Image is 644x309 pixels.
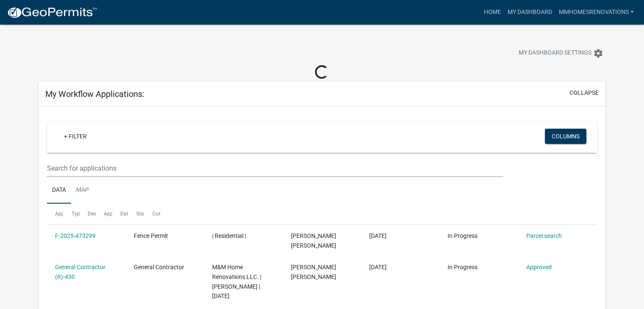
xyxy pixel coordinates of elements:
button: collapse [569,88,599,97]
span: General Contractor [134,264,184,270]
datatable-header-cell: Description [80,204,96,224]
button: My Dashboard Settingssettings [512,45,610,61]
datatable-header-cell: Application Number [47,204,63,224]
a: F-2025-473299 [55,232,96,239]
h5: My Workflow Applications: [45,89,144,99]
span: Current Activity [152,211,188,217]
span: Type [72,211,83,217]
a: Parcel search [526,232,562,239]
span: 08/26/2025 [369,264,387,270]
span: M&M Home Renovations LLC. | Edward Mckinney | 12/31/2025 [212,264,261,299]
span: In Progress [448,264,478,270]
datatable-header-cell: Date Created [112,204,128,224]
a: General Contractor (R)-430 [55,264,105,280]
datatable-header-cell: Type [63,204,79,224]
span: Fence Permit [134,232,168,239]
span: 09/03/2025 [369,232,387,239]
a: mmhomesrenovations [556,4,637,20]
datatable-header-cell: Status [128,204,144,224]
span: Application Number [55,211,101,217]
span: Status [136,211,151,217]
i: settings [593,48,603,58]
a: My Dashboard [504,4,556,20]
span: | Residential | [212,232,246,239]
button: Columns [545,129,586,144]
a: Home [481,4,504,20]
span: My Dashboard Settings [519,48,591,58]
span: In Progress [448,232,478,239]
span: Edward James Mckinney [291,264,336,280]
a: Approved [526,264,552,270]
input: Search for applications [47,160,503,177]
a: Data [47,177,71,204]
span: Description [88,211,113,217]
a: + Filter [57,129,94,144]
datatable-header-cell: Applicant [96,204,112,224]
span: Edward James Mckinney [291,232,336,249]
span: Applicant [104,211,126,217]
datatable-header-cell: Current Activity [144,204,160,224]
span: Date Created [120,211,150,217]
a: Map [71,177,94,204]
